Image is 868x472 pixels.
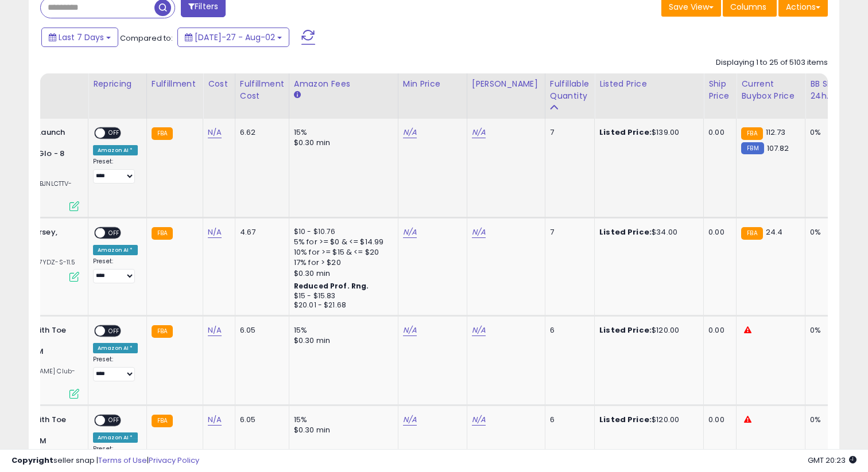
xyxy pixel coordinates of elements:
[294,336,389,346] div: $0.30 min
[294,291,389,301] div: $15 - $15.83
[294,258,389,268] div: 17% for > $20
[472,78,540,90] div: [PERSON_NAME]
[599,325,695,336] div: $120.00
[294,247,389,258] div: 10% for >= $15 & <= $20
[11,455,199,466] div: seller snap | |
[105,128,123,138] span: OFF
[208,414,222,426] a: N/A
[294,301,389,310] div: $20.01 - $21.68
[741,227,762,240] small: FBA
[120,33,173,44] span: Compared to:
[599,127,695,138] div: $139.00
[93,78,142,90] div: Repricing
[767,143,789,154] span: 107.82
[403,227,417,238] a: N/A
[472,414,486,426] a: N/A
[152,415,173,427] small: FBA
[403,127,417,138] a: N/A
[208,227,222,238] a: N/A
[294,78,393,90] div: Amazon Fees
[177,28,289,47] button: [DATE]-27 - Aug-02
[599,227,652,237] b: Listed Price:
[708,325,727,336] div: 0.00
[152,78,198,90] div: Fulfillment
[93,432,138,443] div: Amazon AI *
[240,227,280,237] div: 4.67
[105,415,123,425] span: OFF
[93,258,138,283] div: Preset:
[550,127,586,138] div: 7
[105,326,123,336] span: OFF
[472,227,486,238] a: N/A
[152,227,173,240] small: FBA
[550,227,586,237] div: 7
[810,325,848,336] div: 0%
[11,455,53,466] strong: Copyright
[550,325,586,336] div: 6
[294,237,389,247] div: 5% for >= $0 & <= $14.99
[93,158,138,184] div: Preset:
[599,127,652,138] b: Listed Price:
[208,78,230,90] div: Cost
[708,227,727,237] div: 0.00
[240,325,280,336] div: 6.05
[472,325,486,336] a: N/A
[599,415,695,425] div: $120.00
[195,32,275,43] span: [DATE]-27 - Aug-02
[294,281,369,291] b: Reduced Prof. Rng.
[708,127,727,138] div: 0.00
[152,325,173,338] small: FBA
[294,127,389,138] div: 15%
[294,415,389,425] div: 15%
[708,415,727,425] div: 0.00
[810,227,848,237] div: 0%
[472,127,486,138] a: N/A
[59,32,104,43] span: Last 7 Days
[403,414,417,426] a: N/A
[599,414,652,425] b: Listed Price:
[294,227,389,237] div: $10 - $10.76
[208,325,222,336] a: N/A
[294,425,389,435] div: $0.30 min
[93,343,138,353] div: Amazon AI *
[240,78,284,102] div: Fulfillment Cost
[730,1,766,13] span: Columns
[105,228,123,238] span: OFF
[149,455,199,466] a: Privacy Policy
[93,145,138,155] div: Amazon AI *
[810,127,848,138] div: 0%
[403,325,417,336] a: N/A
[93,356,138,381] div: Preset:
[208,127,222,138] a: N/A
[98,455,147,466] a: Terms of Use
[810,78,852,102] div: BB Share 24h.
[716,57,828,68] div: Displaying 1 to 25 of 5103 items
[240,415,280,425] div: 6.05
[810,415,848,425] div: 0%
[708,78,731,102] div: Ship Price
[599,325,652,336] b: Listed Price:
[294,268,389,279] div: $0.30 min
[808,455,857,466] span: 2025-08-10 20:23 GMT
[550,415,586,425] div: 6
[152,127,173,140] small: FBA
[599,227,695,237] div: $34.00
[741,127,762,140] small: FBA
[403,78,462,90] div: Min Price
[741,142,764,154] small: FBM
[766,127,786,138] span: 112.73
[294,90,301,100] small: Amazon Fees.
[599,78,699,90] div: Listed Price
[550,78,590,102] div: Fulfillable Quantity
[240,127,280,138] div: 6.62
[294,325,389,336] div: 15%
[294,138,389,148] div: $0.30 min
[93,245,138,255] div: Amazon AI *
[741,78,800,102] div: Current Buybox Price
[41,28,118,47] button: Last 7 Days
[766,227,783,237] span: 24.4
